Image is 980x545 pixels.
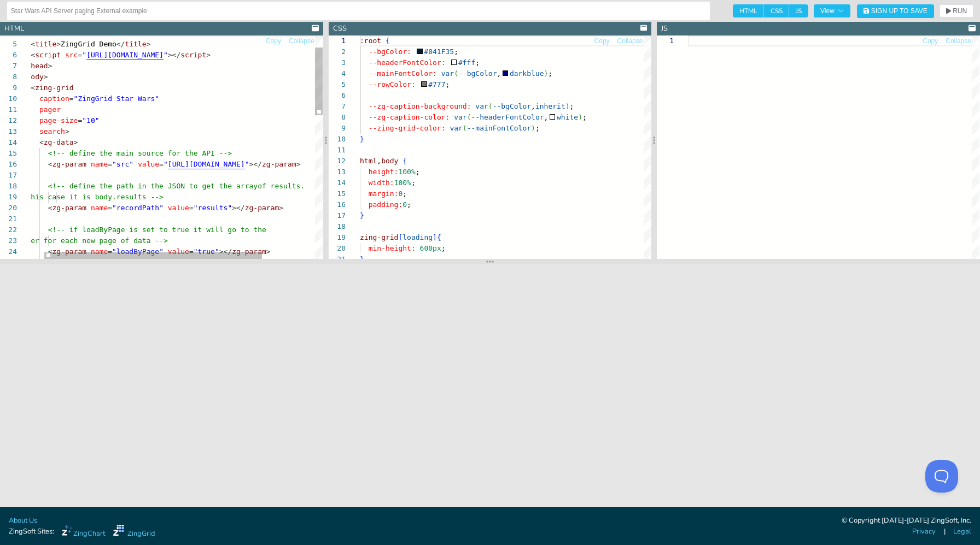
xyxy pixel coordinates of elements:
span: > [266,247,271,256]
span: padding: [368,200,402,209]
button: Copy [922,36,938,46]
span: #041F35 [424,48,454,56]
span: " [164,160,168,168]
span: JS [789,4,808,17]
span: zg-param [232,247,266,256]
span: ] [433,233,437,241]
span: ; [475,58,480,67]
div: © Copyright [DATE]-[DATE] ZingSoft, Inc. [842,516,971,526]
span: ; [548,69,552,78]
span: Collapse [617,38,643,44]
span: zg-param [262,160,296,168]
span: [ [398,233,402,241]
span: zing-grid [35,84,73,92]
div: 5 [329,79,346,90]
span: body [381,157,398,165]
div: 7 [329,101,346,112]
div: 18 [329,221,346,232]
span: ></ [232,204,244,212]
span: --mainFontColor: [368,69,436,78]
span: > [147,40,151,48]
span: 0 [402,200,407,209]
span: < [39,138,44,146]
span: ; [441,244,445,252]
span: search [39,127,65,135]
span: ZingSoft Sites: [9,526,54,537]
span: Collapse [289,38,314,44]
span: --zg-caption-background: [368,102,471,110]
button: View [814,4,850,17]
span: --bgColor [458,69,497,78]
span: CSS [764,4,789,17]
span: name [91,204,108,212]
span: , [497,69,501,78]
span: " [245,160,249,168]
span: zg-data [44,138,74,146]
a: Privacy [912,526,936,537]
div: 12 [329,156,346,167]
span: src [65,51,78,59]
span: 600px [419,244,441,252]
span: RUN [953,8,967,14]
span: | [944,526,946,537]
span: > [296,160,301,168]
span: ></ [249,160,262,168]
span: > [56,40,61,48]
span: --headerFontColor: [368,58,445,67]
span: <!-- if loadByPage is set to true it will go to th [48,226,262,234]
span: ) [544,69,548,78]
iframe: Toggle Customer Support [925,460,958,493]
span: darkblue [510,69,544,78]
span: { [386,37,390,45]
div: 17 [329,210,346,221]
span: "results" [194,204,232,212]
div: 6 [329,90,346,101]
span: } [360,211,364,220]
div: 9 [329,123,346,134]
span: } [360,135,364,143]
span: --mainFontColor [466,124,530,132]
span: , [544,113,548,121]
span: pager [39,105,61,114]
span: server for each new page of data --> [14,236,168,245]
div: CSS [333,23,347,34]
span: Copy [594,38,610,44]
a: About Us [9,516,37,526]
span: ( [454,69,458,78]
span: page-size [39,116,78,125]
span: "ZingGrid Star Wars" [74,94,160,103]
span: --bgColor: [368,48,411,56]
span: --rowColor: [368,80,415,88]
span: <!-- define the main source for the API --> [48,149,232,157]
button: Collapse [288,36,315,46]
span: "recordPath" [112,204,164,212]
span: name [91,247,108,256]
span: zing-grid [360,233,398,241]
span: = [78,51,82,59]
span: { [437,233,441,241]
span: Copy [266,38,281,44]
span: name [91,160,108,168]
span: "src" [112,160,133,168]
span: " [82,51,86,59]
span: --headerFontColor [471,113,544,121]
span: Collapse [946,38,971,44]
button: Copy [265,36,282,46]
span: of results. [258,182,305,190]
span: ; [454,48,458,56]
span: zg-param [52,247,86,256]
span: } [360,255,364,263]
span: [URL][DOMAIN_NAME] [168,160,245,168]
span: < [31,40,35,48]
span: { [402,157,407,165]
span: < [48,247,52,256]
span: ) [531,124,535,132]
div: 1 [329,35,346,46]
div: checkbox-group [733,4,808,17]
span: zg-param [245,204,279,212]
button: Copy [594,36,610,46]
span: value [168,204,189,212]
span: = [189,204,194,212]
span: ></ [219,247,232,256]
span: > [74,138,78,146]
